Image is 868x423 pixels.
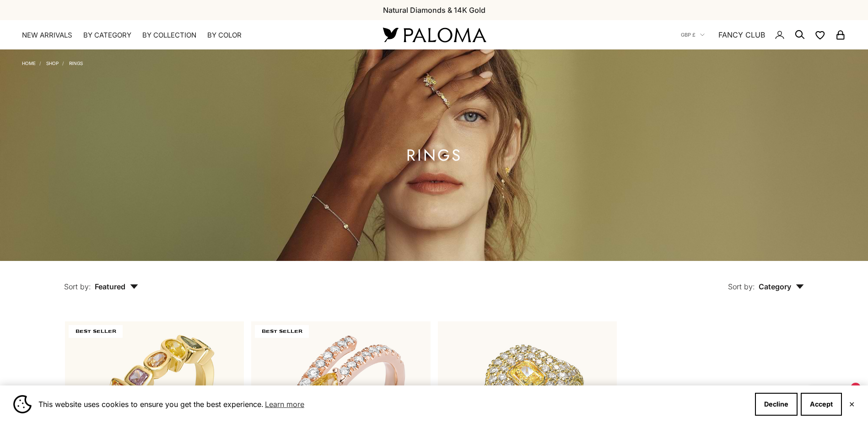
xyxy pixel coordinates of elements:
[142,31,196,40] summary: By Collection
[383,4,485,16] p: Natural Diamonds & 14K Gold
[707,261,825,299] button: Sort by: Category
[46,60,59,66] a: Shop
[801,393,842,416] button: Accept
[22,31,72,40] a: NEW ARRIVALS
[22,59,83,66] nav: Breadcrumb
[69,325,123,338] span: BEST SELLER
[13,395,32,413] img: Cookie banner
[64,282,91,291] span: Sort by:
[728,282,755,291] span: Sort by:
[69,60,83,66] a: Rings
[681,31,695,39] span: GBP £
[22,60,36,66] a: Home
[264,397,306,411] a: Learn more
[759,282,804,291] span: Category
[95,282,138,291] span: Featured
[681,31,705,39] button: GBP £
[207,31,242,40] summary: By Color
[255,325,309,338] span: BEST SELLER
[83,31,131,40] summary: By Category
[22,31,361,40] nav: Primary navigation
[755,393,798,416] button: Decline
[681,20,846,49] nav: Secondary navigation
[718,29,765,41] a: FANCY CLUB
[38,397,748,411] span: This website uses cookies to ensure you get the best experience.
[43,261,159,299] button: Sort by: Featured
[406,150,462,161] h1: Rings
[849,401,855,407] button: Close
